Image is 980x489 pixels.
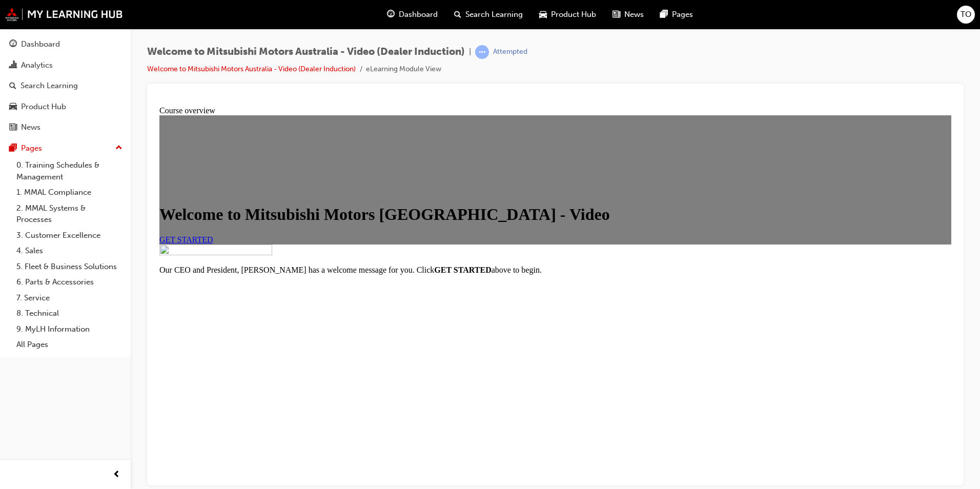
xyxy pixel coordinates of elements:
[366,64,441,75] li: eLearning Module View
[4,139,127,158] button: Pages
[21,142,42,154] div: Pages
[4,56,127,75] a: Analytics
[12,305,127,321] a: 8. Technical
[279,164,336,172] strong: GET STARTED
[9,123,17,132] span: news-icon
[493,47,527,57] div: Attempted
[21,59,53,71] div: Analytics
[551,9,596,21] span: Product Hub
[531,4,604,25] a: car-iconProduct Hub
[9,40,17,49] span: guage-icon
[612,8,620,21] span: news-icon
[660,8,668,21] span: pages-icon
[21,80,78,92] div: Search Learning
[21,38,60,50] div: Dashboard
[147,65,356,73] a: Welcome to Mitsubishi Motors Australia - Video (Dealer Induction)
[4,76,127,95] a: Search Learning
[5,8,123,21] img: mmal
[12,157,127,185] a: 0. Training Schedules & Management
[12,321,127,337] a: 9. MyLH Information
[379,4,446,25] a: guage-iconDashboard
[12,337,127,353] a: All Pages
[12,243,127,259] a: 4. Sales
[475,45,489,59] span: learningRecordVerb_ATTEMPT-icon
[147,46,465,58] span: Welcome to Mitsubishi Motors Australia - Video (Dealer Induction)
[12,274,127,290] a: 6. Parts & Accessories
[4,33,127,139] button: DashboardAnalyticsSearch LearningProduct HubNews
[454,8,461,21] span: search-icon
[9,103,17,112] span: car-icon
[4,97,127,116] a: Product Hub
[4,133,58,142] a: GET STARTED
[113,468,120,481] span: prev-icon
[4,103,796,122] h1: Welcome to Mitsubishi Motors [GEOGRAPHIC_DATA] - Video
[446,4,531,25] a: search-iconSearch Learning
[957,6,975,24] button: TO
[4,4,60,13] span: Course overview
[9,81,16,91] span: search-icon
[539,8,547,21] span: car-icon
[12,200,127,228] a: 2. MMAL Systems & Processes
[12,290,127,306] a: 7. Service
[21,121,40,133] div: News
[4,118,127,137] a: News
[604,4,652,25] a: news-iconNews
[465,9,523,21] span: Search Learning
[652,4,701,25] a: pages-iconPages
[12,228,127,243] a: 3. Customer Excellence
[387,8,395,21] span: guage-icon
[21,101,66,113] div: Product Hub
[469,46,471,58] span: |
[399,9,438,21] span: Dashboard
[4,35,127,54] a: Dashboard
[12,259,127,275] a: 5. Fleet & Business Solutions
[961,9,971,21] span: TO
[12,185,127,200] a: 1. MMAL Compliance
[9,144,17,153] span: pages-icon
[9,61,17,70] span: chart-icon
[672,9,693,21] span: Pages
[115,141,122,155] span: up-icon
[4,164,796,173] p: Our CEO and President, [PERSON_NAME] has a welcome message for you. Click above to begin.
[624,9,644,21] span: News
